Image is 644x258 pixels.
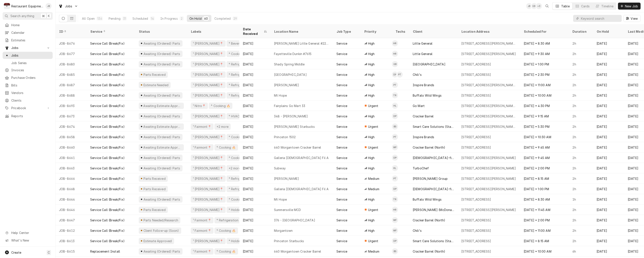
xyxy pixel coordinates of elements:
div: Jaired Brunty's Avatar [526,3,532,9]
div: [PERSON_NAME] Starbucks [274,124,315,129]
div: [STREET_ADDRESS] [461,135,491,139]
span: High [368,62,375,67]
div: Hunter Ralston's Avatar [392,51,398,57]
div: 60 [204,16,208,21]
div: Cracker Barrel [413,114,434,118]
div: ¹ [PERSON_NAME]📍 [192,156,224,160]
div: Awaiting (Ordered) Parts [143,114,181,118]
div: PT [392,82,398,88]
span: Purchase Orders [11,75,51,80]
div: Restaurant Equipment Diagnostics's Avatar [4,3,10,9]
div: [DATE] [239,153,271,163]
div: ⁴ Beverage ☕ [228,41,250,46]
span: New Job [624,4,639,8]
div: ¹ Nitro📍 [192,104,206,108]
div: [DATE] [593,153,624,163]
a: Go to Jobs [3,44,53,51]
div: [DEMOGRAPHIC_DATA]-fil-a Galleria [413,156,454,160]
div: [PERSON_NAME] Little General #2270 [274,41,329,46]
div: [DATE] [239,121,271,132]
div: Restaurant Equipment Diagnostics [11,4,43,8]
span: Reports [11,114,51,118]
div: GB [392,61,398,67]
div: PT [397,71,403,78]
div: TR [392,92,398,98]
div: [DATE] • 4:30 PM [520,101,569,111]
div: Status [139,29,183,34]
span: Jobs [65,4,72,8]
div: Thomas Ross's Avatar [392,92,398,98]
div: Princeton 1502 [274,135,296,139]
a: Go to Pricebook [3,104,53,112]
div: Buffalo Wild Wings [413,93,442,98]
div: Fayetteville Dunkin #7615 [274,52,311,56]
div: [GEOGRAPHIC_DATA] [413,62,445,67]
span: High [368,156,375,160]
div: ⁴ Refrigeration ❄️ [228,72,256,77]
button: New Job [618,3,641,10]
div: 2h [569,49,593,59]
div: Paxton Turner's Avatar [392,134,398,140]
div: DP [392,155,398,161]
span: Urgent [368,124,378,129]
span: High [368,72,375,77]
div: ¹ Fairmont📍 [192,124,212,129]
div: [GEOGRAPHIC_DATA] [274,72,307,77]
div: JOB-8685 [55,69,87,80]
div: [DATE] • 5:30 PM [520,121,569,132]
span: C [48,250,50,255]
div: Little General [413,52,432,56]
div: Donovan Pruitt's Avatar [392,155,398,161]
div: Paxton Turner's Avatar [392,82,398,88]
div: On Hold [597,29,620,34]
div: Techs [395,29,406,34]
span: High [368,93,375,98]
div: [DATE] [593,59,624,69]
span: Urgent [368,145,378,150]
div: [DATE] [239,80,271,90]
div: JOB-8658 [55,132,87,142]
span: Vendors [11,91,51,95]
div: Service [336,156,347,160]
div: DP [392,71,398,78]
div: + 3 [536,3,542,9]
div: 2h [569,80,593,90]
div: ¹ [PERSON_NAME]📍 [192,83,224,87]
div: ¹ [PERSON_NAME]📍 [192,135,224,139]
a: Calendar [3,29,53,36]
div: 2h [569,111,593,121]
div: Service Call (Break/Fix) [90,52,125,56]
a: Clients [3,97,53,104]
div: Service Call (Break/Fix) [90,145,125,150]
div: [DATE] [239,142,271,153]
div: ID [59,29,82,34]
span: High [368,52,375,56]
div: JOB-8660 [55,142,87,153]
div: 2h [569,132,593,142]
div: 2h [569,69,593,80]
a: Go to Jobs [57,3,80,10]
div: Chili's [413,72,422,77]
div: ⁴ Refrigeration ❄️ [228,62,256,67]
div: Service [336,83,347,87]
div: Awaiting (Ordered) Parts [143,62,181,67]
div: JOB-8680 [55,59,87,69]
span: Jobs [11,53,51,58]
div: [STREET_ADDRESS][PERSON_NAME][PERSON_NAME] [461,114,517,118]
div: 136 [97,16,102,21]
a: Reports [3,112,53,120]
span: Estimates [11,38,51,42]
div: 2h [569,90,593,101]
div: HL [392,103,398,109]
div: [DATE] [593,163,624,173]
div: 2h [569,101,593,111]
div: ⁴ HVAC 🌡️ [228,114,245,118]
a: Estimates [3,37,53,44]
div: Shady Spring Middle [274,62,305,67]
div: [STREET_ADDRESS] [461,93,491,98]
div: KL [392,165,398,171]
div: JOB-8663 [55,163,87,173]
div: JOB-8677 [55,49,87,59]
div: [DATE] • 9:15 AM [520,111,569,121]
span: K [48,14,50,18]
